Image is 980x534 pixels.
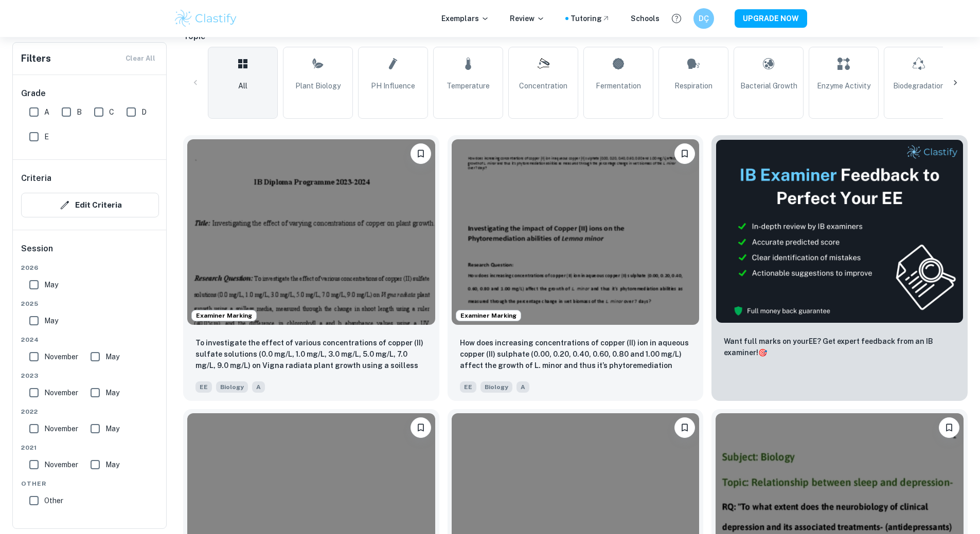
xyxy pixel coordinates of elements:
button: Bookmark [939,417,959,438]
span: D [141,106,147,118]
button: Edit Criteria [21,193,159,217]
button: Bookmark [411,417,431,438]
span: EE [195,381,212,393]
h6: DÇ [698,13,709,24]
span: May [105,423,119,434]
span: November [44,387,78,398]
span: May [44,279,58,290]
span: Biodegradation [893,80,945,91]
span: Enzyme Activity [817,80,870,91]
span: Examiner Marking [456,311,521,320]
span: November [44,423,78,434]
span: A [252,381,265,393]
h6: Session [21,243,159,263]
a: Schools [631,13,660,24]
span: 🎯 [758,348,767,357]
span: November [44,459,78,470]
span: May [44,315,58,326]
span: May [105,459,119,470]
span: 2024 [21,335,159,344]
p: To investigate the effect of various concentrations of copper (II) sulfate solutions (0.0 mg/L, 1... [195,337,427,372]
span: 2021 [21,443,159,452]
h6: Grade [21,87,159,100]
button: Help and Feedback [668,10,685,27]
h6: Filters [21,51,51,66]
button: Bookmark [411,143,431,164]
span: EE [460,381,476,393]
span: B [77,106,82,118]
a: Examiner MarkingBookmarkHow does increasing concentrations of copper (II) ion in aqueous copper (... [448,135,704,401]
span: A [516,381,529,393]
img: Clastify logo [173,8,239,29]
a: Examiner MarkingBookmarkTo investigate the effect of various concentrations of copper (II) sulfat... [183,135,439,401]
a: Tutoring [571,13,610,24]
span: Respiration [674,80,712,91]
p: Exemplars [441,13,489,24]
p: How does increasing concentrations of copper (II) ion in aqueous copper (II) sulphate (0.00, 0.20... [460,337,691,372]
span: May [105,387,119,398]
span: Biology [480,381,512,393]
span: 2025 [21,299,159,308]
span: Biology [216,381,248,393]
button: UPGRADE NOW [735,9,807,28]
button: DÇ [693,8,714,29]
span: A [44,106,49,118]
span: 2023 [21,371,159,380]
h6: Criteria [21,172,51,185]
span: Examiner Marking [192,311,256,320]
p: Want full marks on your EE ? Get expert feedback from an IB examiner! [724,336,955,358]
button: Bookmark [674,417,695,438]
span: November [44,351,78,362]
span: All [238,80,247,91]
button: Bookmark [674,143,695,164]
a: ThumbnailWant full marks on yourEE? Get expert feedback from an IB examiner! [711,135,968,401]
img: Thumbnail [716,139,964,323]
span: Temperature [447,80,490,91]
span: C [109,106,114,118]
p: Review [510,13,545,24]
span: Other [21,479,159,488]
span: Other [44,495,63,506]
span: 2026 [21,263,159,272]
span: 2022 [21,407,159,416]
span: Concentration [519,80,567,91]
img: Biology EE example thumbnail: To investigate the effect of various con [187,139,435,325]
img: Biology EE example thumbnail: How does increasing concentrations of co [452,139,700,325]
span: Bacterial Growth [740,80,797,91]
span: May [105,351,119,362]
span: pH Influence [371,80,415,91]
span: E [44,131,49,142]
span: Fermentation [596,80,641,91]
span: Plant Biology [295,80,341,91]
